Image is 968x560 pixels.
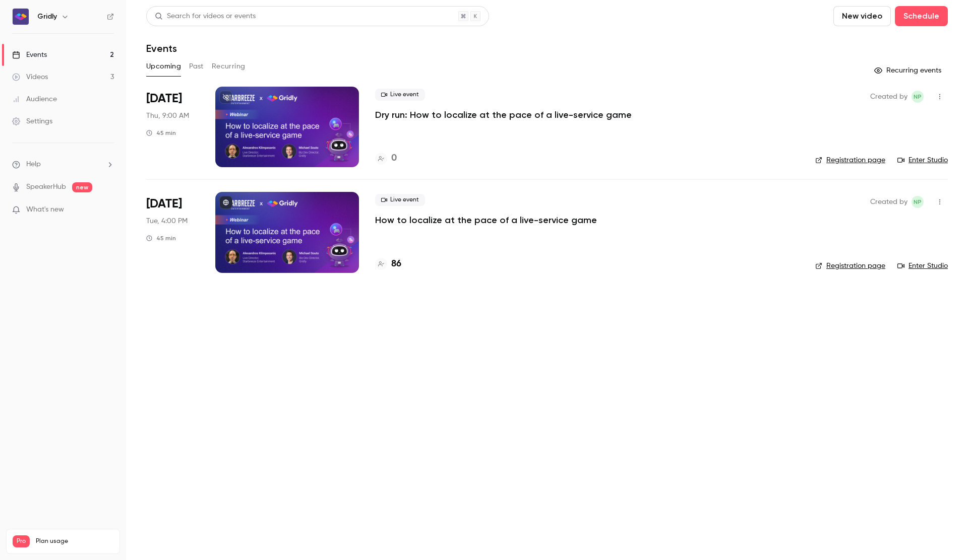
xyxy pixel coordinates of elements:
[12,72,48,82] div: Videos
[12,50,47,60] div: Events
[897,155,948,165] a: Enter Studio
[870,196,907,208] span: Created by
[815,155,885,165] a: Registration page
[375,257,401,271] a: 86
[189,58,204,75] button: Past
[111,59,170,66] div: Keywords by Traffic
[16,16,24,24] img: logo_orange.svg
[914,91,922,103] span: NP
[375,109,632,121] a: Dry run: How to localize at the pace of a live-service game
[870,62,948,79] button: Recurring events
[26,182,66,192] a: SpeakerHub
[375,194,425,206] span: Live event
[895,6,948,26] button: Schedule
[13,535,30,547] span: Pro
[72,182,92,192] span: new
[28,16,49,24] div: v 4.0.25
[146,58,181,75] button: Upcoming
[146,192,199,272] div: Sep 16 Tue, 4:00 PM (Europe/Stockholm)
[912,91,924,103] span: Ngan Phan
[12,94,57,104] div: Audience
[870,91,907,103] span: Created by
[13,9,29,25] img: Gridly
[833,6,891,26] button: New video
[12,116,52,126] div: Settings
[375,89,425,101] span: Live event
[146,129,176,137] div: 45 min
[155,11,256,22] div: Search for videos or events
[16,26,24,34] img: website_grey.svg
[212,58,246,75] button: Recurring
[375,214,597,226] a: How to localize at the pace of a live-service game
[146,87,199,167] div: Sep 11 Thu, 9:00 AM (Europe/Stockholm)
[38,59,90,66] div: Domain Overview
[26,26,111,34] div: Domain: [DOMAIN_NAME]
[146,42,177,54] h1: Events
[26,159,41,170] span: Help
[26,204,64,215] span: What's new
[146,234,176,242] div: 45 min
[12,159,114,170] li: help-dropdown-opener
[146,91,182,107] span: [DATE]
[37,12,57,22] h6: Gridly
[375,152,397,165] a: 0
[27,58,35,66] img: tab_domain_overview_orange.svg
[391,257,401,271] h4: 86
[391,152,397,165] h4: 0
[146,216,188,226] span: Tue, 4:00 PM
[914,196,922,208] span: NP
[146,196,182,212] span: [DATE]
[100,58,108,66] img: tab_keywords_by_traffic_grey.svg
[146,111,189,121] span: Thu, 9:00 AM
[815,261,885,271] a: Registration page
[897,261,948,271] a: Enter Studio
[912,196,924,208] span: Ngan Phan
[36,537,113,545] span: Plan usage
